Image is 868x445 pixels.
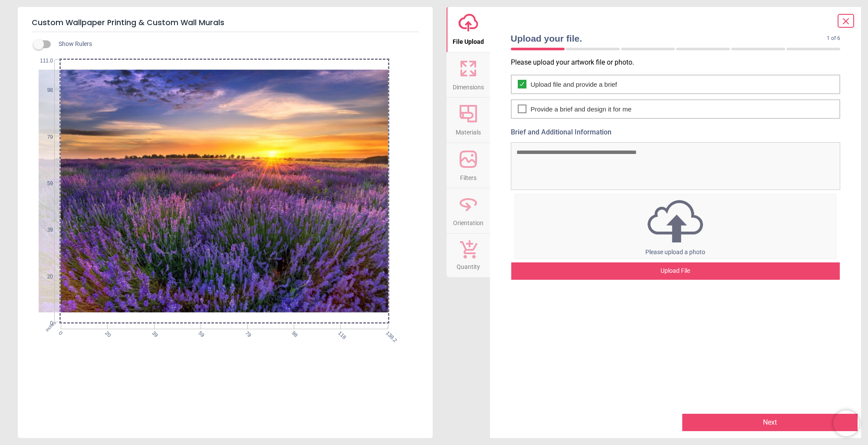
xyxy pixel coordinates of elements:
span: 39 [150,330,156,335]
img: upload icon [515,197,836,245]
span: 111.0 [36,57,53,65]
label: Brief and Additional Information [511,128,841,137]
button: Filters [447,143,490,188]
div: Show Rulers [39,39,433,49]
iframe: Brevo live chat [833,410,859,436]
span: 98 [290,330,296,335]
h5: Custom Wallpaper Printing & Custom Wall Murals [32,14,419,32]
span: 118 [337,330,342,335]
span: 20 [36,273,53,281]
span: File Upload [453,33,484,46]
button: Materials [447,98,490,143]
span: Quantity [457,258,480,272]
button: Next [682,414,858,431]
span: 0 [36,320,53,327]
button: Quantity [447,234,490,277]
span: 98 [36,87,53,94]
button: Dimensions [447,52,490,98]
span: Upload your file. [511,32,827,45]
span: 39 [36,226,53,234]
span: Dimensions [453,79,484,92]
p: Please upload your artwork file or photo. [511,58,848,67]
span: 20 [104,330,109,335]
span: 79 [36,134,53,141]
span: 138.2 [384,330,390,335]
span: 59 [36,180,53,187]
span: Please upload a photo [645,249,705,255]
span: Filters [460,170,477,183]
span: Orientation [453,215,483,228]
span: Materials [456,124,481,137]
span: Upload file and provide a brief [531,80,617,89]
span: 59 [197,330,202,335]
div: Upload File [511,262,840,280]
span: 79 [243,330,249,335]
button: Orientation [447,188,490,233]
span: 0 [57,330,62,335]
button: File Upload [447,7,490,52]
span: Provide a brief and design it for me [531,105,632,114]
span: 1 of 6 [827,35,840,42]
